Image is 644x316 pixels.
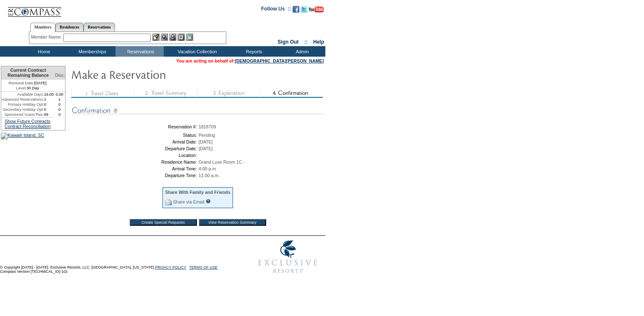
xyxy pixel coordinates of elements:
td: 0 [54,102,65,107]
input: View Reservation Summary [199,219,266,226]
td: Admin [277,46,325,57]
td: Residence Name: [73,159,197,165]
td: Location: [73,153,197,158]
input: Create Special Requests [130,219,197,226]
a: Residences [55,23,84,31]
span: 11:00 a.m. [199,173,220,178]
a: Show Future Contracts [5,119,50,124]
span: Level: [16,86,26,91]
td: 1 [54,97,65,102]
td: Home [19,46,67,57]
a: Reservations [84,23,115,31]
td: Arrival Time: [73,166,197,171]
td: 16.00 [44,92,54,97]
img: b_calculator.gif [186,34,193,41]
span: :: [304,39,308,45]
span: 4:00 p.m [199,166,216,171]
a: Share via Email [173,199,204,204]
td: Memberships [67,46,115,57]
img: Subscribe to our YouTube Channel [309,6,324,13]
img: Reservations [178,34,185,41]
img: Impersonate [169,34,176,41]
a: Contract Reconciliation [5,124,51,129]
a: Subscribe to our YouTube Channel [309,8,324,13]
span: You are acting on behalf of: [176,58,324,63]
td: Available Days: [1,92,44,97]
img: Follow us on Twitter [301,6,307,13]
td: Departure Date: [73,146,197,151]
span: 1818709 [199,124,216,129]
span: [DATE] [199,139,213,144]
a: Follow us on Twitter [301,8,307,13]
td: Vacation Collection [164,46,229,57]
img: Make Reservation [71,66,239,83]
td: Secondary Holiday Opt: [1,107,44,112]
a: Help [313,39,324,45]
span: Renewal Date: [8,81,34,86]
div: Share With Family and Friends [165,190,230,195]
img: Exclusive Resorts [250,236,325,278]
td: 0 [54,112,65,117]
div: Member Name: [31,34,63,41]
span: Pending [199,133,215,138]
td: 99 [44,112,54,117]
img: step2_state3.gif [134,89,197,98]
img: Kiawah Island, SC [1,133,44,139]
img: b_edit.gif [152,34,160,41]
td: Departure Time: [73,173,197,178]
a: TERMS OF USE [189,265,218,269]
td: 0 [44,107,54,112]
td: Reservations [115,46,164,57]
td: Primary Holiday Opt: [1,102,44,107]
td: Reports [229,46,277,57]
input: What is this? [206,199,211,204]
td: Sponsored Guest Res: [1,112,44,117]
img: View [161,34,168,41]
a: Become our fan on Facebook [293,8,299,13]
img: Become our fan on Facebook [293,6,299,13]
td: 0 [54,107,65,112]
img: step1_state3.gif [71,89,134,98]
td: Current Contract Remaining Balance [1,66,54,80]
a: Members [30,23,56,32]
td: 30 Day [1,86,54,92]
img: step4_state2.gif [260,89,323,98]
td: 0 [44,102,54,107]
td: [DATE] [1,80,54,86]
td: Reservation #: [73,124,197,129]
td: Advanced Reservations: [1,97,44,102]
span: Grand Luxe Room 1C - [199,159,245,165]
span: [DATE] [199,146,213,151]
a: [DEMOGRAPHIC_DATA][PERSON_NAME] [235,58,324,63]
a: Sign Out [277,39,298,45]
td: 1 [44,97,54,102]
td: 0.00 [54,92,65,97]
td: Follow Us :: [261,5,291,15]
td: Status: [73,133,197,138]
span: Disc. [55,73,65,78]
td: Arrival Date: [73,139,197,144]
a: PRIVACY POLICY [155,265,186,269]
img: step3_state3.gif [197,89,260,98]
